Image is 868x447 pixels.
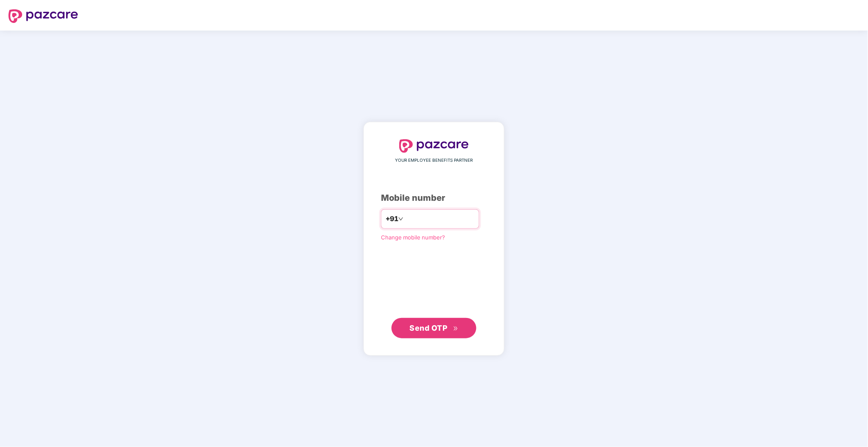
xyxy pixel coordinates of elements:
span: down [398,216,403,222]
a: Change mobile number? [381,234,445,241]
div: Mobile number [381,191,487,205]
span: Send OTP [410,323,448,332]
img: logo [399,139,469,153]
span: double-right [453,326,459,332]
button: Send OTPdouble-right [392,318,476,338]
span: +91 [386,214,398,224]
span: YOUR EMPLOYEE BENEFITS PARTNER [395,157,473,164]
img: logo [8,9,78,23]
